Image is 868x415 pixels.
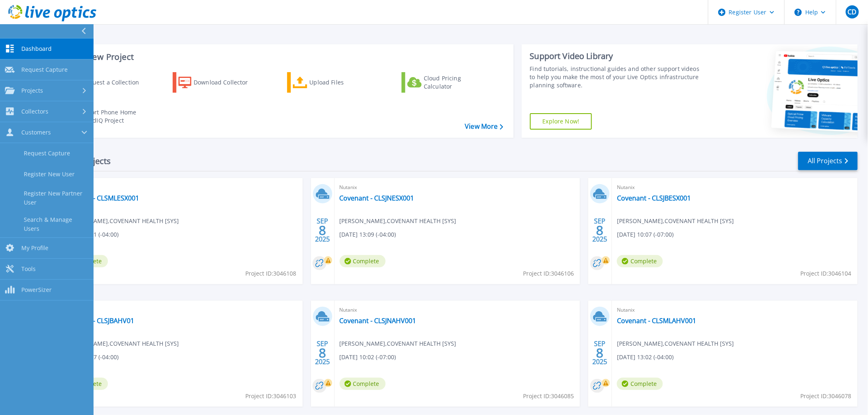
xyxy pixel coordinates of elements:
div: Request a Collection [82,74,147,91]
span: [PERSON_NAME] , COVENANT HEALTH [SYS] [62,217,179,226]
div: SEP 2025 [315,215,330,245]
span: Collectors [21,108,48,115]
a: Download Collector [173,72,264,93]
span: [DATE] 13:09 (-04:00) [340,230,396,239]
span: Nutanix [617,306,853,315]
span: Nutanix [340,183,576,192]
span: Project ID: 3046078 [801,392,852,401]
span: Customers [21,129,51,136]
span: Project ID: 3046106 [523,269,574,278]
a: Request a Collection [58,72,150,93]
div: SEP 2025 [592,215,608,245]
span: 8 [319,227,326,234]
span: Complete [340,378,386,390]
a: All Projects [798,152,858,170]
a: Covenant - CLSJBESX001 [617,194,691,202]
span: Project ID: 3046103 [246,392,297,401]
span: Nutanix [62,183,298,192]
a: Cloud Pricing Calculator [402,72,493,93]
span: Project ID: 3046085 [523,392,574,401]
span: 8 [319,349,326,356]
span: Nutanix [340,306,576,315]
a: Upload Files [287,72,379,93]
span: Complete [617,378,663,390]
div: Support Video Library [530,51,702,62]
div: Import Phone Home CloudIQ Project [80,108,144,125]
a: Covenant - CLSJBAHV01 [62,317,134,325]
span: Complete [617,255,663,267]
span: [PERSON_NAME] , COVENANT HEALTH [SYS] [617,217,734,226]
span: Project ID: 3046104 [801,269,852,278]
span: [PERSON_NAME] , COVENANT HEALTH [SYS] [62,339,179,348]
h3: Start a New Project [58,52,503,62]
div: Download Collector [194,74,259,91]
span: Nutanix [62,306,298,315]
a: Covenant - CLSMLESX001 [62,194,139,202]
span: Tools [21,265,36,273]
a: Covenant - CLSMLAHV001 [617,317,696,325]
span: Dashboard [21,45,52,52]
span: PowerSizer [21,286,52,294]
span: 8 [596,227,604,234]
a: View More [465,123,503,130]
div: SEP 2025 [592,338,608,368]
span: [PERSON_NAME] , COVENANT HEALTH [SYS] [340,217,457,226]
span: Projects [21,87,43,94]
a: Explore Now! [530,113,592,130]
div: Upload Files [310,74,375,91]
span: Request Capture [21,66,68,73]
a: Covenant - CLSJNESX001 [340,194,414,202]
span: Complete [340,255,386,267]
span: [DATE] 13:02 (-04:00) [617,353,674,362]
a: Covenant - CLSJNAHV001 [340,317,416,325]
span: [DATE] 10:02 (-07:00) [340,353,396,362]
span: Nutanix [617,183,853,192]
div: Find tutorials, instructional guides and other support videos to help you make the most of your L... [530,65,702,89]
div: Cloud Pricing Calculator [424,74,489,91]
div: SEP 2025 [315,338,330,368]
span: My Profile [21,244,48,252]
span: [PERSON_NAME] , COVENANT HEALTH [SYS] [340,339,457,348]
span: [PERSON_NAME] , COVENANT HEALTH [SYS] [617,339,734,348]
span: [DATE] 10:07 (-07:00) [617,230,674,239]
span: CD [847,9,857,15]
span: 8 [596,349,604,356]
span: Project ID: 3046108 [246,269,297,278]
